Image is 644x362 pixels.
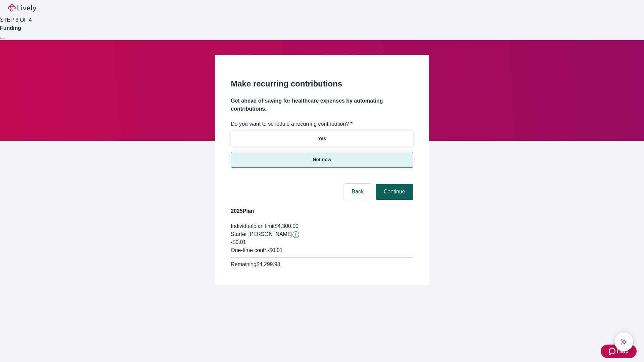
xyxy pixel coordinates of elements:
span: Remaining [231,261,256,267]
p: Yes [318,135,326,142]
button: Zendesk support iconHelp [601,345,637,358]
button: Continue [376,184,413,200]
span: One-time contr. [231,247,267,253]
span: - $0.01 [267,247,282,253]
h4: Get ahead of saving for healthcare expenses by automating contributions. [231,97,413,113]
span: Individual plan limit [231,223,275,229]
button: Back [343,184,372,200]
button: Yes [231,131,413,146]
button: Lively will contribute $0.01 to establish your account [292,231,299,238]
label: Do you want to schedule a recurring contribution? * [231,120,353,128]
img: Lively [8,4,36,12]
span: $4,299.98 [256,261,280,267]
h4: 2025 Plan [231,207,413,215]
h2: Make recurring contributions [231,78,413,90]
svg: Zendesk support icon [609,347,617,355]
svg: Starter penny details [292,231,299,238]
span: Help [617,347,629,355]
span: -$0.01 [231,239,246,245]
p: Not now [313,156,331,163]
svg: Lively AI Assistant [621,339,627,345]
span: $4,300.00 [275,223,299,229]
button: chat [614,333,633,351]
span: Starter [PERSON_NAME] [231,231,292,237]
button: Not now [231,152,413,168]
